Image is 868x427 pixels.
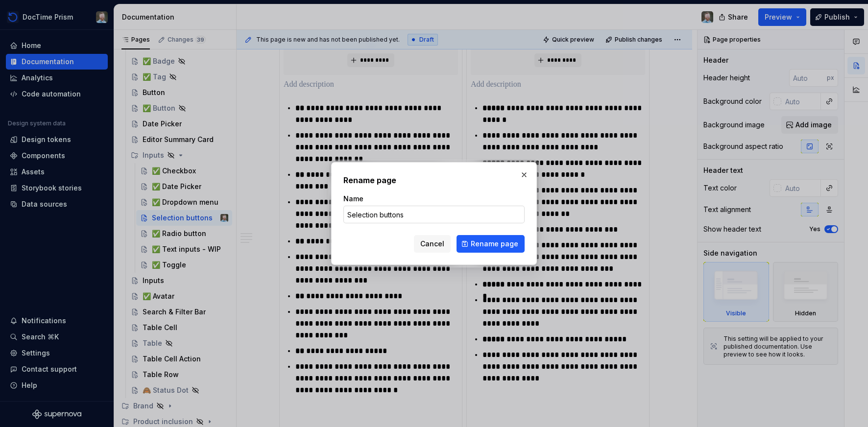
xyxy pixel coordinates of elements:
[471,239,518,249] span: Rename page
[457,235,525,253] button: Rename page
[343,194,363,204] label: Name
[414,235,451,253] button: Cancel
[343,174,525,186] h2: Rename page
[420,239,444,249] span: Cancel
